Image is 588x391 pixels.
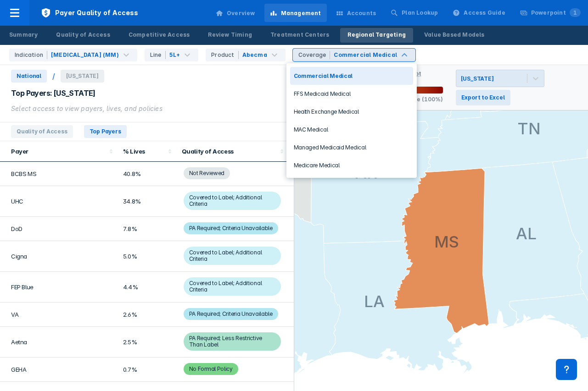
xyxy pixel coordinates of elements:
td: 2.5% [118,327,176,358]
div: Indication [15,51,47,59]
td: 34.8% [118,186,176,217]
div: Select access to view payers, lives, and policies [11,104,283,114]
span: National [11,70,47,83]
div: / [52,72,55,81]
div: % Lives [123,148,165,155]
span: Not Reviewed [184,167,230,179]
a: Summary [2,28,45,43]
a: Competitive Access [121,28,197,43]
div: Quality of Access [182,148,277,155]
div: Accounts [347,9,376,17]
div: Health Exchange Medical [290,103,413,121]
button: Export to Excel [456,90,510,105]
a: Regional Targeting [340,28,413,43]
div: FFS Medicaid Medical [290,85,413,103]
div: [MEDICAL_DATA] (MM) [51,51,119,59]
a: Accounts [330,4,382,22]
div: 5L+ [169,51,180,59]
span: Covered to Label; Additional Criteria [184,192,281,210]
div: Commercial Medical [290,67,413,85]
div: Overview [227,9,255,17]
a: Review Timing [201,28,259,43]
div: Top Payers: [US_STATE] [11,88,283,98]
a: Management [264,4,327,22]
span: [US_STATE] [61,70,104,83]
div: Commercial Medical [334,51,397,59]
span: Quality of Access [11,125,73,138]
span: Covered to Label; Additional Criteria [184,277,281,296]
div: Treatment Centers [270,31,329,39]
td: 7.8% [118,217,176,241]
td: 2.6% [118,303,176,327]
div: Abecma [242,51,267,59]
span: 1 [570,8,581,17]
span: Top Payers [84,125,127,138]
a: Quality of Access [49,28,117,43]
div: Managed Medicaid Medical [290,138,413,156]
span: PA Required; Criteria Unavailable [184,222,278,234]
span: Covered to Label; Additional Criteria [184,247,281,265]
td: 4.4% [118,272,176,303]
span: No Formal Policy [184,363,238,375]
span: PA Required; Criteria Unavailable [184,308,278,320]
div: Regional Targeting [347,31,406,39]
div: Quality of Access [56,31,110,39]
div: Management [281,9,321,17]
div: Medicare Medical [290,156,413,174]
div: Coverage [298,51,330,59]
span: PA Required; Less Restrictive Than Label [184,332,281,351]
div: Line [150,51,166,59]
a: Treatment Centers [263,28,336,43]
td: 5.0% [118,241,176,272]
div: Summary [9,31,38,39]
div: Payer [11,148,106,155]
a: Value Based Models [417,28,492,43]
div: Powerpoint [531,9,581,17]
div: Access Guide [464,9,505,17]
div: Product [211,51,238,59]
div: Competitive Access [129,31,190,39]
div: Value Based Models [424,31,485,39]
p: More (100%) [405,96,443,103]
div: Plan Lookup [402,9,438,17]
span: Export to Excel [461,94,505,102]
div: Review Timing [208,31,252,39]
td: 40.8% [118,162,176,186]
a: Overview [210,4,261,22]
td: 0.7% [118,358,176,382]
div: [US_STATE] [461,75,494,82]
div: MAC Medical [290,121,413,138]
